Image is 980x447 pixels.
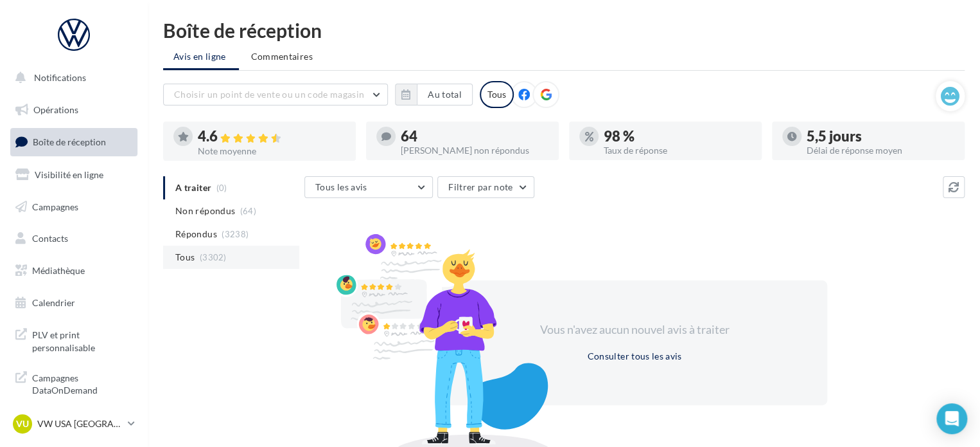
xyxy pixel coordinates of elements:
span: PLV et print personnalisable [32,326,132,354]
button: Notifications [8,64,135,91]
div: 5,5 jours [807,129,954,143]
span: Visibilité en ligne [35,169,103,180]
span: (64) [240,206,256,216]
span: Notifications [34,72,86,83]
a: Campagnes [8,194,140,221]
div: Note moyenne [198,147,346,156]
div: 4.6 [198,129,346,144]
span: Commentaires [251,51,313,62]
div: Boîte de réception [163,21,965,40]
div: 98 % [604,129,751,143]
span: Tous les avis [315,181,367,192]
a: VU VW USA [GEOGRAPHIC_DATA] [10,412,137,436]
button: Au total [395,84,473,105]
a: PLV et print personnalisable [8,321,140,359]
button: Filtrer par note [437,176,534,198]
div: Open Intercom Messenger [936,403,967,434]
span: Calendrier [32,297,75,308]
button: Consulter tous les avis [582,349,687,364]
span: (3302) [200,252,227,262]
span: VU [16,417,29,430]
span: Contacts [32,233,68,244]
a: Médiathèque [8,257,140,284]
button: Au total [417,84,473,105]
span: Tous [175,251,195,264]
div: Délai de réponse moyen [807,146,954,155]
span: Non répondus [175,205,235,217]
span: Médiathèque [32,265,85,276]
button: Choisir un point de vente ou un code magasin [163,84,388,105]
div: Taux de réponse [604,146,751,155]
span: Choisir un point de vente ou un code magasin [174,89,364,100]
a: Contacts [8,225,140,252]
span: Opérations [33,104,78,115]
span: Campagnes [32,201,78,212]
div: [PERSON_NAME] non répondus [401,146,548,155]
div: Vous n'avez aucun nouvel avis à traiter [524,322,745,338]
span: Campagnes DataOnDemand [32,369,132,397]
a: Calendrier [8,289,140,316]
span: Boîte de réception [33,136,106,147]
a: Boîte de réception [8,128,140,156]
a: Campagnes DataOnDemand [8,364,140,402]
button: Tous les avis [304,176,433,198]
a: Opérations [8,96,140,123]
div: 64 [401,129,548,143]
a: Visibilité en ligne [8,161,140,188]
div: Tous [480,81,514,108]
span: Répondus [175,228,217,241]
p: VW USA [GEOGRAPHIC_DATA] [37,417,123,430]
span: (3238) [222,229,249,239]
